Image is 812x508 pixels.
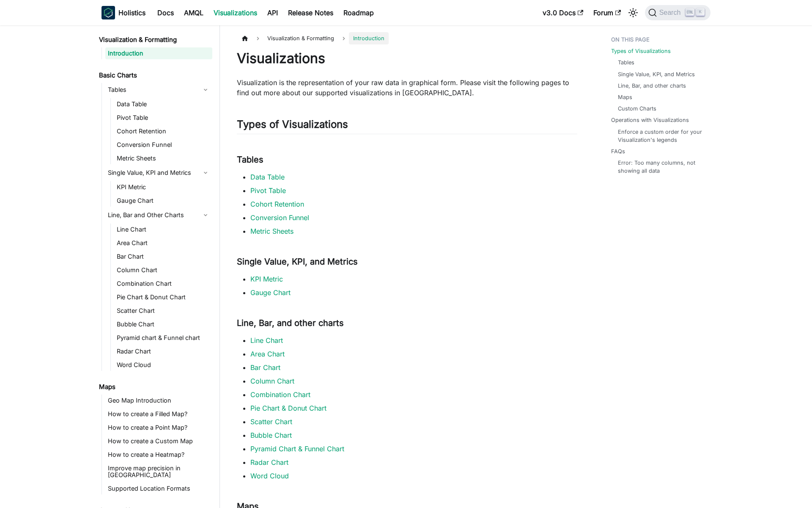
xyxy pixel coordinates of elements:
[588,6,626,19] a: Forum
[696,8,705,16] kbd: K
[114,112,212,124] a: Pivot Table
[250,213,309,222] a: Conversion Funnel
[118,8,145,18] b: Holistics
[105,422,212,433] a: How to create a Point Map?
[114,359,212,371] a: Word Cloud
[105,483,212,494] a: Supported Location Formats
[101,6,145,19] a: HolisticsHolistics
[96,34,212,46] a: Visualization & Formatting
[114,152,212,164] a: Metric Sheets
[611,147,625,155] a: FAQs
[208,6,262,19] a: Visualizations
[538,6,588,19] a: v3.0 Docs
[283,6,338,19] a: Release Notes
[237,155,577,165] h3: Tables
[105,166,212,179] a: Single Value, KPI and Metrics
[262,6,283,19] a: API
[114,125,212,137] a: Cohort Retention
[114,224,212,235] a: Line Chart
[618,128,702,144] a: Enforce a custom order for your Visualization's legends
[250,444,344,453] a: Pyramid Chart & Funnel Chart
[114,305,212,317] a: Scatter Chart
[152,6,179,19] a: Docs
[626,6,640,19] button: Switch between dark and light mode (currently light mode)
[114,291,212,303] a: Pie Chart & Donut Chart
[114,139,212,151] a: Conversion Funnel
[114,332,212,344] a: Pyramid chart & Funnel chart
[114,237,212,249] a: Area Chart
[105,83,212,97] a: Tables
[250,275,283,283] a: KPI Metric
[611,47,671,55] a: Types of Visualizations
[105,462,212,481] a: Improve map precision in [GEOGRAPHIC_DATA]
[250,390,310,399] a: Combination Chart
[237,257,577,267] h3: Single Value, KPI, and Metrics
[105,208,212,222] a: Line, Bar and Other Charts
[105,395,212,406] a: Geo Map Introduction
[250,363,280,372] a: Bar Chart
[237,50,577,67] h1: Visualizations
[93,25,220,508] nav: Docs sidebar
[645,5,710,20] button: Search (Ctrl+K)
[618,70,695,78] a: Single Value, KPI, and Metrics
[618,58,634,66] a: Tables
[250,458,288,467] a: Radar Chart
[250,227,294,235] a: Metric Sheets
[349,32,389,44] span: Introduction
[250,173,285,181] a: Data Table
[611,116,689,124] a: Operations with Visualizations
[250,472,289,480] a: Word Cloud
[105,408,212,420] a: How to create a Filled Map?
[96,381,212,393] a: Maps
[250,288,291,297] a: Gauge Chart
[618,93,632,101] a: Maps
[263,32,338,44] span: Visualization & Formatting
[114,345,212,357] a: Radar Chart
[101,6,115,19] img: Holistics
[250,200,304,208] a: Cohort Retention
[250,377,294,385] a: Column Chart
[250,336,283,345] a: Line Chart
[618,105,656,113] a: Custom Charts
[114,195,212,207] a: Gauge Chart
[237,118,577,134] h2: Types of Visualizations
[179,6,208,19] a: AMQL
[114,318,212,330] a: Bubble Chart
[338,6,379,19] a: Roadmap
[114,278,212,290] a: Combination Chart
[237,32,577,44] nav: Breadcrumbs
[105,47,212,59] a: Introduction
[114,264,212,276] a: Column Chart
[237,77,577,98] p: Visualization is the representation of your raw data in graphical form. Please visit the followin...
[250,350,285,358] a: Area Chart
[105,435,212,447] a: How to create a Custom Map
[105,449,212,461] a: How to create a Heatmap?
[250,186,286,195] a: Pivot Table
[618,159,702,175] a: Error: Too many columns, not showing all data
[114,251,212,262] a: Bar Chart
[114,98,212,110] a: Data Table
[657,9,686,17] span: Search
[618,82,686,90] a: Line, Bar, and other charts
[237,318,577,329] h3: Line, Bar, and other charts
[250,417,292,426] a: Scatter Chart
[250,431,292,439] a: Bubble Chart
[96,69,212,81] a: Basic Charts
[250,404,326,412] a: Pie Chart & Donut Chart
[114,181,212,193] a: KPI Metric
[237,32,253,44] a: Home page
